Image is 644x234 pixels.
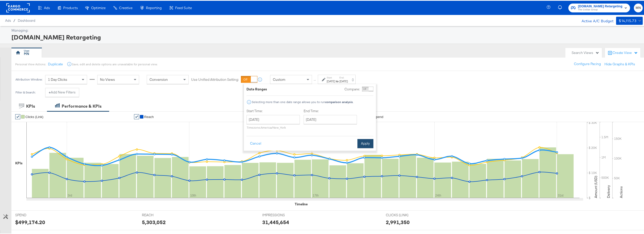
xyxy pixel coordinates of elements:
a: ✔ [15,113,20,119]
span: Creative [119,5,133,9]
button: Apply [357,138,373,147]
label: End: [339,75,348,79]
label: End Time: [304,108,359,113]
div: Selecting more than one date range allows you to run . [252,100,354,103]
a: Dashboard [18,18,35,22]
div: 5,303,052 [142,218,166,225]
span: No Views [100,76,115,81]
button: MN [634,3,643,12]
span: The CoStar Group [578,7,622,11]
div: Search Views [572,50,599,54]
span: Spend [374,114,383,118]
span: 1 Day Clicks [48,76,67,81]
span: Ads [5,18,11,22]
label: Compare: [344,86,360,91]
span: MN [636,4,641,10]
span: [DOMAIN_NAME] Retargeting [578,3,622,8]
div: 31,445,654 [262,218,289,225]
strong: comparison analysis [325,99,353,103]
div: 2,991,350 [386,218,410,225]
p: Timezone: America/New_York [246,125,300,129]
span: Products [63,5,78,9]
div: Filter & Search: [15,90,36,93]
span: ↑ [312,79,317,81]
label: Use Unified Attribution Setting: [191,76,239,81]
button: $14,115.73 [616,16,643,24]
div: [DATE] [339,79,348,83]
text: Actions [619,185,623,197]
button: +Add New Filters [45,87,79,96]
span: Reporting [146,5,162,9]
button: Configure Pacing [570,59,604,68]
a: ✔ [134,113,139,119]
div: Active A/C Budget [576,16,614,24]
button: Hide Graphs & KPIs [604,61,635,66]
text: Amount (USD) [593,175,598,197]
span: Custom [273,76,285,81]
span: SPEND [15,212,53,217]
div: Managing: [11,27,641,32]
span: Conversion [150,76,168,81]
span: Optimize [91,5,106,9]
button: [DOMAIN_NAME] RetargetingThe CoStar Group [568,3,630,12]
div: Timeline [295,201,308,206]
div: Create View [613,50,638,55]
div: Date Ranges [246,86,267,91]
span: REACH [142,212,180,217]
div: [DOMAIN_NAME] Retargeting [11,32,641,41]
span: Ads [44,5,50,9]
div: KPIs [26,103,35,108]
label: Start Time: [246,108,300,113]
div: KPIs [15,160,23,165]
div: MN [24,51,29,55]
span: Feed Suite [175,5,192,9]
div: Personal View Actions: [15,62,46,66]
label: Start: [327,75,335,79]
span: CLICKS (LINK) [386,212,424,217]
text: Delivery [606,184,611,197]
span: / [11,18,18,22]
div: Attribution Window: [15,77,43,81]
div: Performance & KPIs [62,103,102,108]
strong: + [49,89,51,94]
strong: to [335,79,339,82]
span: Clicks (Link) [25,114,43,118]
button: Duplicate [48,61,63,66]
button: Cancel [246,138,265,147]
div: $499,174.20 [15,218,45,225]
div: Save, edit and delete options are unavailable for personal view. [72,62,157,66]
span: IMPRESSIONS [262,212,300,217]
div: $14,115.73 [619,17,636,23]
div: [DATE] [327,79,335,83]
span: Reach [144,114,154,118]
